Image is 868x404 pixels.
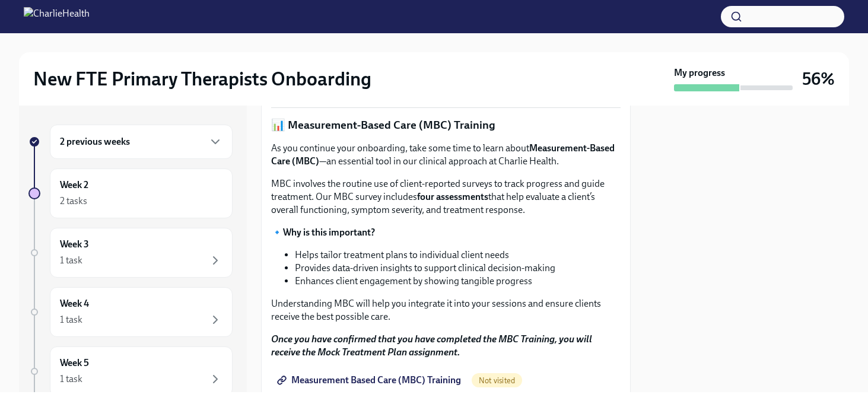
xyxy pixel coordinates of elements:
a: Week 41 task [28,287,233,337]
p: Understanding MBC will help you integrate it into your sessions and ensure clients receive the be... [271,297,621,323]
h6: Week 4 [60,297,89,310]
p: MBC involves the routine use of client-reported surveys to track progress and guide treatment. Ou... [271,177,621,217]
a: Week 22 tasks [28,168,233,218]
strong: My progress [674,66,725,79]
h6: Week 2 [60,179,88,192]
p: As you continue your onboarding, take some time to learn about —an essential tool in our clinical... [271,142,621,168]
p: 🔹 [271,226,621,239]
div: 2 tasks [60,195,87,208]
span: Measurement Based Care (MBC) Training [279,374,461,386]
div: 1 task [60,313,82,326]
h6: Week 3 [60,238,89,251]
p: 📊 Measurement-Based Care (MBC) Training [271,117,621,133]
h3: 56% [802,68,835,90]
div: 1 task [60,373,82,386]
h6: 2 previous weeks [60,135,130,148]
img: CharlieHealth [24,7,90,26]
div: 2 previous weeks [50,125,233,159]
a: Week 51 task [28,346,233,396]
div: 1 task [60,254,82,267]
li: Helps tailor treatment plans to individual client needs [295,249,621,262]
strong: Once you have confirmed that you have completed the MBC Training, you will receive the Mock Treat... [271,333,592,358]
li: Enhances client engagement by showing tangible progress [295,275,621,288]
span: Not visited [472,376,522,385]
h6: Week 5 [60,357,89,370]
a: Week 31 task [28,228,233,278]
li: Provides data-driven insights to support clinical decision-making [295,262,621,275]
strong: Why is this important? [283,227,375,238]
a: Measurement Based Care (MBC) Training [271,368,469,392]
h2: New FTE Primary Therapists Onboarding [33,67,371,91]
strong: four assessments [417,191,488,202]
